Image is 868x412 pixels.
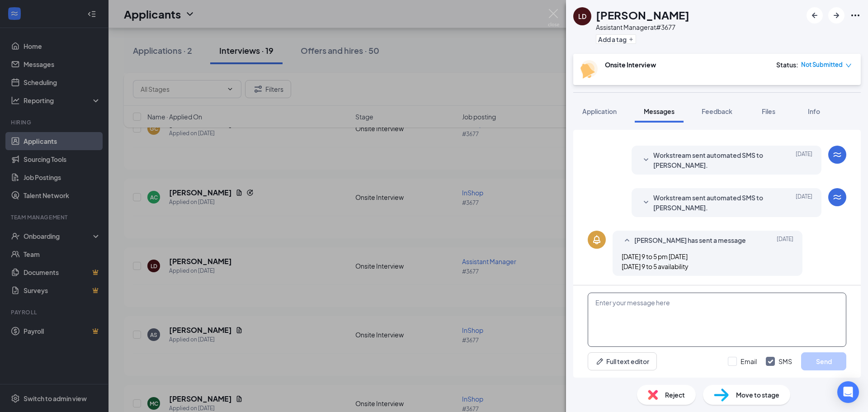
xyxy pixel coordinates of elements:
button: ArrowRight [828,7,844,24]
svg: SmallChevronDown [641,197,651,208]
svg: Bell [591,234,602,245]
span: Reject [665,390,685,400]
span: Not Submitted [801,60,843,69]
div: Status : [776,60,798,69]
div: Assistant Manager at #3677 [596,23,689,32]
span: Feedback [702,107,732,115]
span: Info [808,107,820,115]
span: Files [762,107,775,115]
span: Move to stage [736,390,779,400]
span: [PERSON_NAME] has sent a message [634,235,746,246]
svg: SmallChevronUp [622,235,632,246]
button: Full text editorPen [588,352,657,370]
button: ArrowLeftNew [807,7,823,24]
svg: ArrowRight [831,10,842,21]
span: Messages [644,107,675,115]
span: Application [582,107,617,115]
div: Open Intercom Messenger [837,381,859,403]
svg: Ellipses [850,10,861,21]
span: Workstream sent automated SMS to [PERSON_NAME]. [653,193,772,213]
span: [DATE] [796,150,812,170]
h1: [PERSON_NAME] [596,7,689,23]
div: LD [578,12,586,21]
span: [DATE] [796,193,812,213]
svg: Pen [595,357,604,366]
span: down [845,62,852,69]
button: Send [801,352,846,370]
span: [DATE] 9 to 5 pm [DATE] [DATE] 9 to 5 availability [622,252,689,270]
svg: Plus [628,37,634,42]
svg: WorkstreamLogo [832,192,843,203]
svg: WorkstreamLogo [832,149,843,160]
button: PlusAdd a tag [596,34,636,44]
b: Onsite Interview [605,61,656,69]
svg: SmallChevronDown [641,155,651,166]
svg: ArrowLeftNew [809,10,820,21]
span: Workstream sent automated SMS to [PERSON_NAME]. [653,150,772,170]
span: [DATE] [777,235,793,246]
